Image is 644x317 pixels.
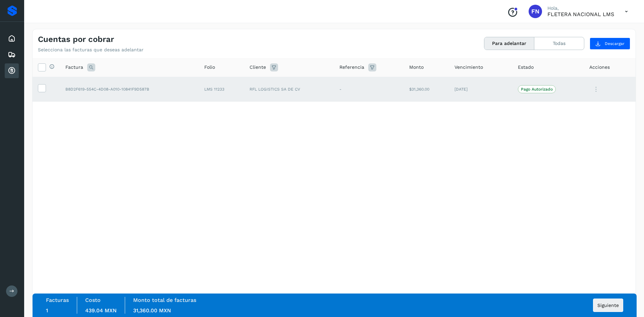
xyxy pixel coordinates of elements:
h4: Cuentas por cobrar [38,35,114,44]
label: Facturas [46,297,69,303]
td: B8D2F619-554C-4D08-A010-10841F9D587B [60,77,199,102]
td: LMS 11233 [199,77,244,102]
button: Todas [534,37,584,50]
span: Estado [518,64,534,71]
button: Descargar [590,38,630,50]
td: RFL LOGISTICS SA DE CV [244,77,334,102]
span: Referencia [339,64,364,71]
td: [DATE] [449,77,513,102]
button: Siguiente [593,299,623,312]
td: - [334,77,404,102]
button: Para adelantar [484,37,534,50]
span: Siguiente [597,303,619,308]
span: Cliente [250,64,266,71]
span: Descargar [605,41,625,47]
div: Cuentas por cobrar [5,63,19,78]
div: Embarques [5,47,19,62]
span: Vencimiento [454,64,483,71]
p: Hola, [547,5,614,11]
span: Folio [204,64,215,71]
span: 1 [46,307,48,314]
span: Monto [409,64,424,71]
td: $31,360.00 [404,77,449,102]
span: 31,360.00 MXN [133,307,171,314]
label: Monto total de facturas [133,297,196,303]
span: 439.04 MXN [85,307,117,314]
p: Selecciona las facturas que deseas adelantar [38,47,144,53]
p: Pago Autorizado [521,87,553,92]
p: FLETERA NACIONAL LMS [547,11,614,17]
span: Factura [65,64,83,71]
label: Costo [85,297,101,303]
div: Inicio [5,31,19,46]
span: Acciones [589,64,610,71]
